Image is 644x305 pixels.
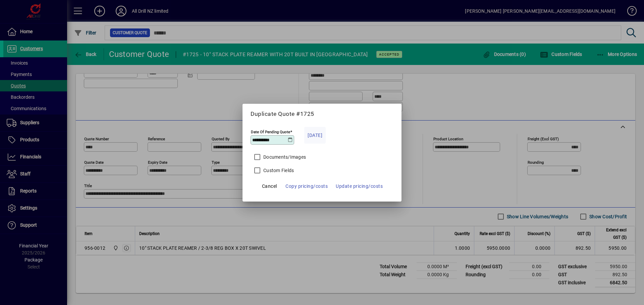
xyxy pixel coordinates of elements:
mat-label: Date Of Pending Quote [251,129,290,134]
label: Custom Fields [262,167,294,174]
button: [DATE] [304,127,326,144]
span: Update pricing/costs [336,182,383,190]
span: Copy pricing/costs [285,182,328,190]
span: [DATE] [308,131,322,139]
button: Copy pricing/costs [283,180,330,192]
h5: Duplicate Quote #1725 [251,110,393,118]
span: Cancel [262,182,277,190]
button: Update pricing/costs [333,180,385,192]
label: Documents/Images [262,154,306,160]
button: Cancel [259,180,280,192]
